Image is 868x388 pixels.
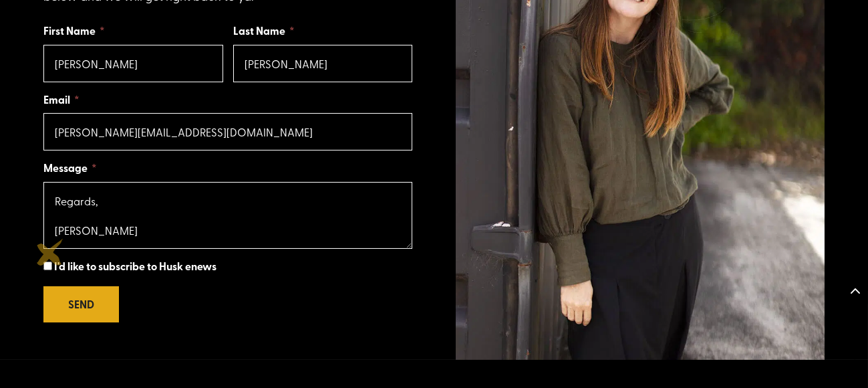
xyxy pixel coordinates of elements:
[43,160,97,175] label: Message
[456,350,825,363] picture: SS_Husk_Team2024-38
[43,262,52,270] input: I'd like to subscribe to Husk enews
[43,182,412,249] textarea: Message
[815,334,855,375] iframe: Brevo live chat
[43,23,105,38] label: First Name
[233,23,295,38] label: Last Name
[54,258,216,274] span: I'd like to subscribe to Husk enews
[43,286,119,322] button: SEND
[43,113,412,151] input: Email
[43,92,80,107] label: Email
